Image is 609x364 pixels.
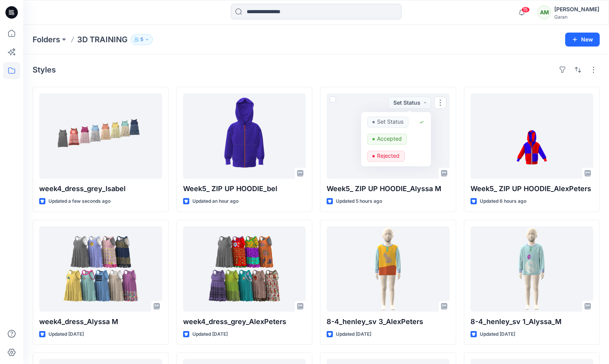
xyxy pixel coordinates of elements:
[33,34,60,45] a: Folders
[377,134,402,144] p: Accepted
[521,7,530,13] span: 15
[192,197,239,205] p: Updated an hour ago
[77,34,128,45] p: 3D TRAINING
[471,316,593,327] p: 8-4_henley_sv 1_Alyssa_M
[327,93,450,179] a: Week5_ ZIP UP HOODIE_Alyssa M
[471,183,593,194] p: Week5_ ZIP UP HOODIE_AlexPeters
[554,5,599,14] div: [PERSON_NAME]
[48,197,111,205] p: Updated a few seconds ago
[537,5,551,19] div: AM
[39,93,162,179] a: week4_dress_grey_Isabel
[183,316,306,327] p: week4_dress_grey_AlexPeters
[471,93,593,179] a: Week5_ ZIP UP HOODIE_AlexPeters
[183,226,306,312] a: week4_dress_grey_AlexPeters
[183,183,306,194] p: Week5_ ZIP UP HOODIE_bel
[140,35,143,44] p: 5
[192,330,228,338] p: Updated [DATE]
[48,330,84,338] p: Updated [DATE]
[336,330,371,338] p: Updated [DATE]
[39,316,162,327] p: week4_dress_Alyssa M
[480,197,526,205] p: Updated 6 hours ago
[480,330,515,338] p: Updated [DATE]
[377,151,400,161] p: Rejected
[327,183,450,194] p: Week5_ ZIP UP HOODIE_Alyssa M
[471,226,593,312] a: 8-4_henley_sv 1_Alyssa_M
[327,316,450,327] p: 8-4_henley_sv 3_AlexPeters
[336,197,382,205] p: Updated 5 hours ago
[33,65,56,74] h4: Styles
[183,93,306,179] a: Week5_ ZIP UP HOODIE_bel
[131,34,153,45] button: 5
[377,117,403,127] p: Set Status
[554,14,599,20] div: Garan
[39,183,162,194] p: week4_dress_grey_Isabel
[39,226,162,312] a: week4_dress_Alyssa M
[565,33,600,47] button: New
[327,226,450,312] a: 8-4_henley_sv 3_AlexPeters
